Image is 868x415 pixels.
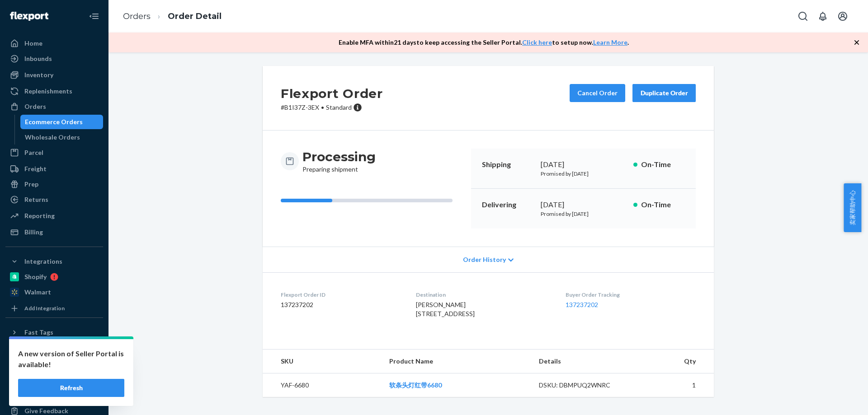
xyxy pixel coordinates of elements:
p: # B1I37Z-3EX [281,103,383,112]
a: Talk to Support [5,373,103,387]
button: Fast Tags [5,325,103,340]
a: Wholesale Orders [20,130,104,145]
h2: Flexport Order [281,84,383,103]
p: Promised by [DATE] [541,170,626,177]
dd: 137237202 [281,300,401,309]
div: Add Integration [24,304,65,312]
div: Inventory [24,70,53,79]
dt: Buyer Order Tracking [566,291,696,298]
a: Inventory [5,68,103,82]
a: Inbounds [5,51,103,66]
div: Duplicate Order [640,89,688,98]
a: Click here [522,38,552,46]
h3: Processing [302,149,376,165]
th: SKU [263,350,382,373]
button: Open account menu [834,7,852,25]
th: Product Name [382,350,532,373]
p: A new version of Seller Portal is available! [18,348,124,370]
dt: Flexport Order ID [281,291,401,298]
a: Orders [5,99,103,114]
div: Inbounds [24,54,52,63]
a: Parcel [5,145,103,160]
span: • [321,103,324,111]
span: Order History [463,255,506,264]
a: 软条头灯红带6680 [389,381,442,389]
div: Prep [24,180,38,189]
a: Shopify [5,270,103,284]
button: Close Navigation [85,7,103,25]
div: Returns [24,195,48,204]
div: DSKU: DBMPUQ2WNRC [539,381,624,390]
button: Cancel Order [570,84,625,102]
a: Returns [5,192,103,207]
p: On-Time [641,200,685,210]
div: Billing [24,228,43,237]
a: Home [5,36,103,51]
ol: breadcrumbs [116,3,229,30]
a: Help Center [5,388,103,403]
button: 卖家帮助中心 [844,183,861,232]
img: Flexport logo [10,12,48,21]
p: Enable MFA within 21 days to keep accessing the Seller Portal. to setup now. . [339,38,629,47]
a: Ecommerce Orders [20,115,104,129]
div: Orders [24,102,46,111]
a: 137237202 [566,301,598,308]
div: Preparing shipment [302,149,376,174]
p: Promised by [DATE] [541,210,626,218]
div: Fast Tags [24,328,53,337]
a: Add Fast Tag [5,343,103,354]
div: Wholesale Orders [25,133,80,142]
th: Details [532,350,631,373]
th: Qty [631,350,714,373]
div: Replenishments [24,87,72,96]
button: Integrations [5,254,103,269]
button: Open Search Box [794,7,812,25]
a: Replenishments [5,84,103,98]
a: Orders [123,11,151,21]
a: Learn More [593,38,627,46]
div: Home [24,39,42,48]
a: Reporting [5,209,103,223]
button: Refresh [18,379,124,397]
td: YAF-6680 [263,373,382,397]
button: Duplicate Order [632,84,696,102]
div: Ecommerce Orders [25,117,83,126]
div: Reporting [24,211,55,220]
div: Parcel [24,148,43,157]
div: Walmart [24,288,51,297]
div: Shopify [24,272,47,281]
span: [PERSON_NAME] [STREET_ADDRESS] [416,301,475,317]
div: [DATE] [541,200,626,210]
a: Prep [5,177,103,191]
a: Order Detail [168,11,222,21]
p: Delivering [482,200,533,210]
a: Walmart [5,285,103,299]
a: Add Integration [5,303,103,314]
div: Integrations [24,257,62,266]
a: Settings [5,358,103,372]
p: Shipping [482,159,533,170]
p: On-Time [641,159,685,170]
a: Billing [5,225,103,239]
button: Open notifications [814,7,832,25]
a: Freight [5,162,103,176]
span: Standard [326,103,352,111]
div: [DATE] [541,159,626,170]
div: Freight [24,164,47,173]
dt: Destination [416,291,551,298]
td: 1 [631,373,714,397]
